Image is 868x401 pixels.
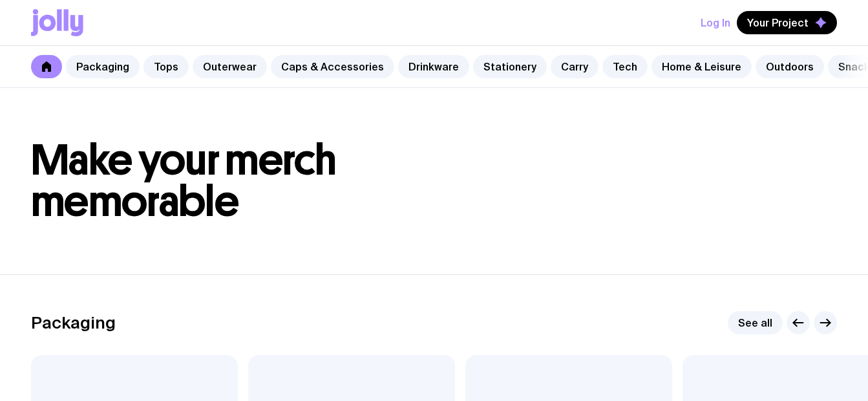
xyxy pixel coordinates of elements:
[31,313,116,332] h2: Packaging
[747,16,809,29] span: Your Project
[701,11,730,34] button: Log In
[602,55,648,78] a: Tech
[551,55,598,78] a: Carry
[473,55,547,78] a: Stationery
[737,11,837,34] button: Your Project
[728,311,783,334] a: See all
[271,55,394,78] a: Caps & Accessories
[143,55,189,78] a: Tops
[756,55,824,78] a: Outdoors
[398,55,469,78] a: Drinkware
[31,135,337,227] span: Make your merch memorable
[651,55,752,78] a: Home & Leisure
[66,55,140,78] a: Packaging
[193,55,267,78] a: Outerwear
